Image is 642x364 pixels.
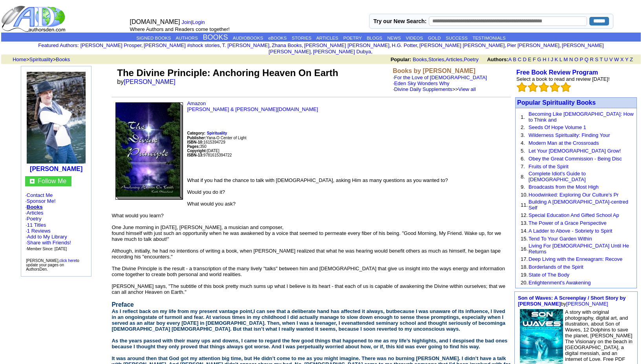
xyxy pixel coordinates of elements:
a: Login [192,19,205,25]
font: 10. [521,192,528,198]
a: G [537,56,541,62]
font: · · · · · [25,192,87,252]
a: L [560,56,562,62]
b: ISBN-13: [187,153,203,157]
font: i [271,44,272,48]
font: 20. [521,280,528,286]
a: For the Love of [DEMOGRAPHIC_DATA] [394,75,487,80]
img: gc.jpg [30,179,35,184]
a: VIDEOS [406,36,423,40]
a: O [574,56,578,62]
font: 13. [521,220,528,226]
a: Becoming Like [DEMOGRAPHIC_DATA]: How to Think and [529,111,634,123]
a: I [548,56,549,62]
b: Popular: [391,56,412,62]
a: Seeds Of Hope Volume 1 [529,124,586,130]
a: 11 Titles [27,222,46,228]
a: Son of Waves: A Screenplay / Short Story by [PERSON_NAME] [518,295,626,307]
a: Q [584,56,588,62]
a: Let Your [DEMOGRAPHIC_DATA] Grow! [529,148,621,154]
font: i [419,44,419,48]
b: Books by [PERSON_NAME] [393,67,476,74]
font: · [393,80,476,92]
a: SUCCESS [446,36,468,40]
a: D [523,56,526,62]
a: [PERSON_NAME] [PERSON_NAME] [269,42,604,55]
a: Building A [DEMOGRAPHIC_DATA]-centred Self [529,199,628,211]
a: Follow Me [38,178,66,184]
a: V [609,56,613,62]
a: N [569,56,573,62]
a: Add to My Library [27,234,67,240]
a: Home [13,56,26,62]
font: 6. [521,156,525,162]
a: Z [630,56,633,62]
a: [PERSON_NAME] Prosper [80,42,141,48]
a: Obey the Great Commission - Being Disc [529,156,622,162]
a: Articles [446,56,463,62]
iframe: fb:like Facebook Social Plugin [187,163,383,171]
font: The Divine Principle: Anchoring Heaven On Earth [117,67,338,78]
a: A [508,56,512,62]
font: 15. [521,236,528,242]
img: bigemptystars.png [561,82,571,92]
font: Select a book to read and review [DATE]! [516,76,610,82]
a: [PERSON_NAME] [PERSON_NAME] [419,42,505,48]
b: Spirituality [207,131,227,135]
a: Pier [PERSON_NAME] [507,42,560,48]
a: Stories [428,56,444,62]
b: Publisher: [187,136,206,140]
a: A Ladder to Above - Sobriety to Spirit [529,228,612,234]
a: AUTHORS [176,36,198,40]
a: Modern Man at the Crossroads [529,140,599,146]
a: Poetry [464,56,479,62]
font: by [518,295,626,307]
font: · · · [26,234,71,251]
a: Zhana Books [272,42,302,48]
a: BOOKS [203,33,228,41]
font: i [143,44,144,48]
a: Poetry [27,216,42,222]
a: BLOGS [367,36,382,40]
font: | [182,19,208,25]
font: 1. [521,114,525,120]
a: K [555,56,558,62]
font: i [312,50,313,54]
span: Preface [112,301,134,308]
b: [PERSON_NAME] [30,166,82,172]
a: [PERSON_NAME] [124,78,176,85]
font: Where Authors and Readers come together! [130,26,230,32]
img: bigemptystars.png [550,82,560,92]
a: Enlightenment's Awakening [529,280,591,286]
a: GOLD [428,36,441,40]
font: Member Since: [DATE] [27,247,67,251]
a: Featured Authors [38,42,77,48]
font: 11. [521,202,528,208]
font: · >> [393,86,476,92]
font: 17. [521,256,528,262]
font: i [373,50,373,54]
img: bigemptystars.png [539,82,549,92]
font: 19. [521,272,528,278]
font: 2. [521,124,525,130]
a: Sponsor Me! [27,198,56,204]
font: 7. [521,164,525,169]
a: Join [182,19,191,25]
a: [PERSON_NAME] Dubya [313,49,371,55]
font: > > [10,56,70,62]
a: Popular Spirituality Books [517,99,596,106]
font: i [506,44,507,48]
font: Yana-O Center of Light [187,136,246,140]
a: H [543,56,546,62]
a: S [595,56,598,62]
a: J [551,56,553,62]
a: Broadcasts from the Most High [529,184,598,190]
a: Living For [DEMOGRAPHIC_DATA] Until He Returns [529,243,629,255]
a: Spirituality [207,130,227,136]
a: T. [PERSON_NAME] [222,42,269,48]
a: Wilderness Spirituality: Finding Your [529,132,610,138]
font: 14. [521,228,528,234]
font: i [561,44,562,48]
a: AUDIOBOOKS [233,36,263,40]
